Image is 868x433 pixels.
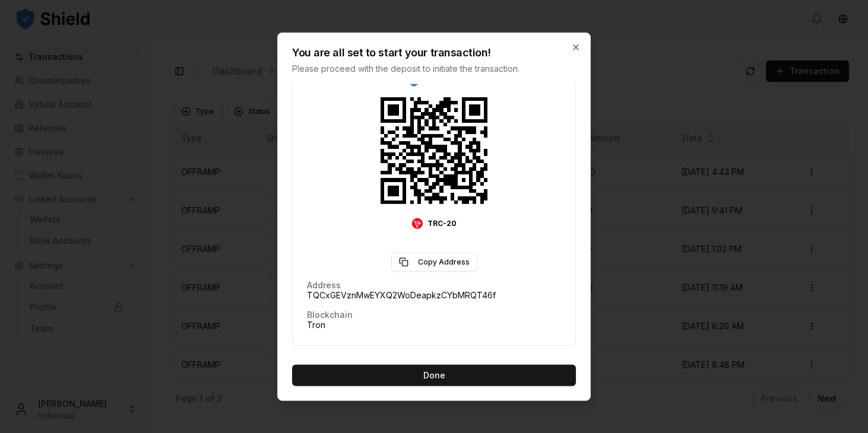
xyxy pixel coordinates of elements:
[412,218,423,229] img: Tron Logo
[307,311,353,319] p: Blockchain
[391,253,477,272] button: Copy Address
[427,219,457,228] span: TRC-20
[307,281,341,289] p: Address
[292,47,552,58] h2: You are all set to start your transaction!
[292,63,552,75] p: Please proceed with the deposit to initiate the transaction.
[307,319,325,331] span: Tron
[307,289,496,301] span: TQCxGEVznMwEYXQ2WoDeapkzCYbMRQT46f
[292,365,576,386] button: Done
